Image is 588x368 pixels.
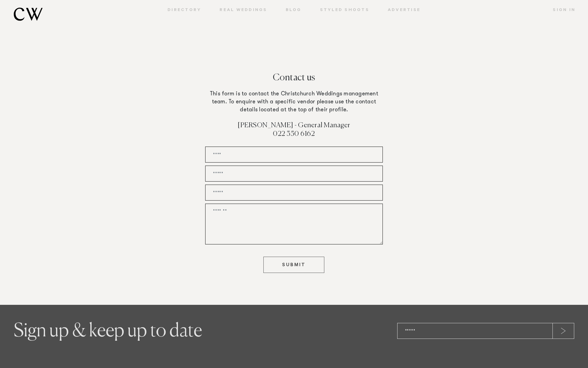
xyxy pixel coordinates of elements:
[210,8,276,13] a: Real Weddings
[544,8,575,13] a: Sign In
[14,73,574,90] h1: Contact us
[14,323,287,340] h2: Sign up & keep up to date
[205,122,383,130] h4: [PERSON_NAME] - General Manager
[205,90,383,114] p: This form is to contact the Christchurch Weddings management team. To enquire with a specific ven...
[561,328,566,334] img: arrow-white.png
[379,8,430,13] a: Advertise
[311,8,379,13] a: Styled Shoots
[263,257,324,273] button: SUBMIT
[277,8,311,13] a: Blog
[14,8,43,21] img: monogram.svg
[273,131,315,137] a: 022 350 6162
[158,8,210,13] a: Directory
